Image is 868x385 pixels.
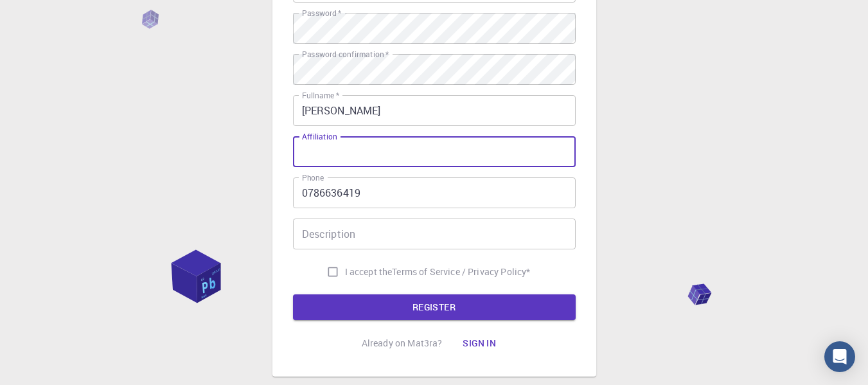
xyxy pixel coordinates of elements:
[302,49,389,60] label: Password confirmation
[392,265,530,278] p: Terms of Service / Privacy Policy *
[392,265,530,278] a: Terms of Service / Privacy Policy*
[293,294,576,320] button: REGISTER
[302,172,324,183] label: Phone
[452,330,506,356] button: Sign in
[824,341,855,372] div: Open Intercom Messenger
[345,265,393,278] span: I accept the
[302,90,339,101] label: Fullname
[302,8,341,19] label: Password
[362,337,443,350] p: Already on Mat3ra?
[302,131,337,142] label: Affiliation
